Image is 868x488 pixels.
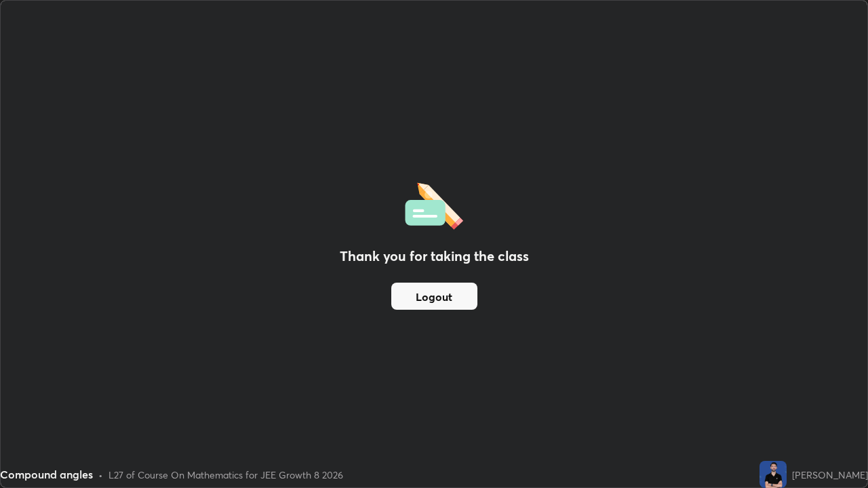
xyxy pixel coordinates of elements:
h2: Thank you for taking the class [340,246,529,266]
img: e37b414ff14749a2bd1858ade6644e15.jpg [759,461,787,488]
button: Logout [391,283,477,310]
img: offlineFeedback.1438e8b3.svg [405,178,463,230]
div: • [98,468,103,482]
div: [PERSON_NAME] [792,468,868,482]
div: L27 of Course On Mathematics for JEE Growth 8 2026 [108,468,343,482]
